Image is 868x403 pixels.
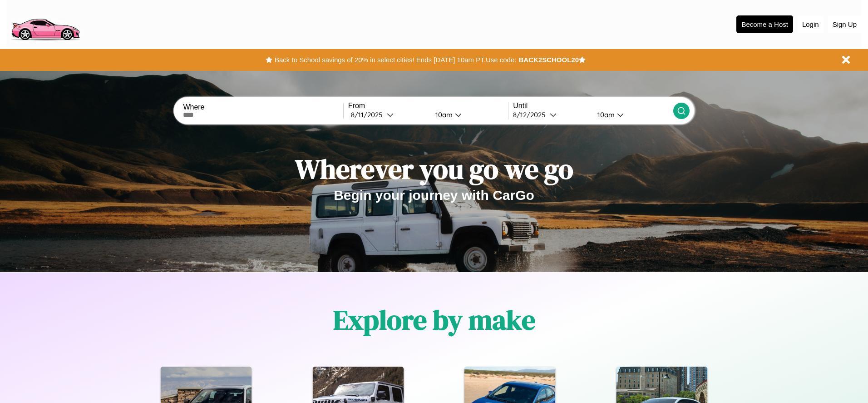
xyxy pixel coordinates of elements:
button: Become a Host [736,15,793,33]
div: 8 / 12 / 2025 [513,110,550,119]
button: Back to School savings of 20% in select cities! Ends [DATE] 10am PT.Use code: [272,54,518,66]
button: 10am [428,110,508,119]
label: Where [183,103,343,111]
img: logo [7,5,84,43]
div: 10am [593,110,617,119]
h1: Explore by make [333,301,535,338]
button: 10am [590,110,673,119]
button: 8/11/2025 [348,110,428,119]
button: Login [798,16,824,33]
label: Until [513,102,673,110]
div: 8 / 11 / 2025 [351,110,387,119]
b: BACK2SCHOOL20 [518,56,579,64]
div: 10am [431,110,455,119]
label: From [348,102,508,110]
button: Sign Up [828,16,861,33]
